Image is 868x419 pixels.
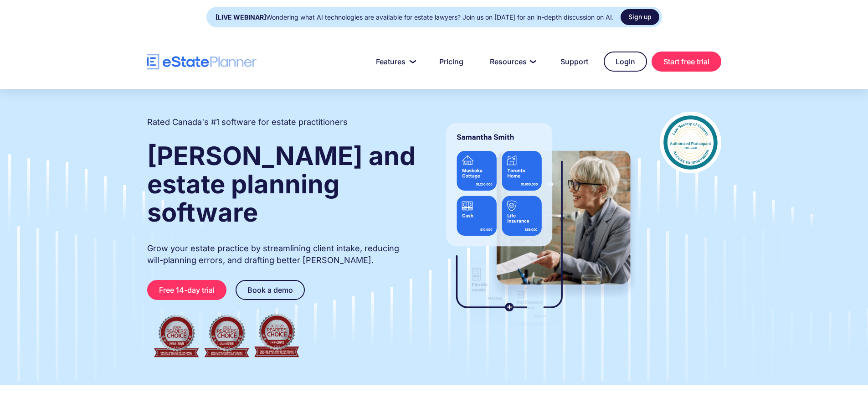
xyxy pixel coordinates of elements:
[604,52,647,72] a: Login
[428,52,474,71] a: Pricing
[147,116,348,128] h2: Rated Canada's #1 software for estate practitioners
[550,52,599,71] a: Support
[147,280,226,300] a: Free 14-day trial
[147,54,257,70] a: home
[621,9,659,25] a: Sign up
[365,52,424,71] a: Features
[216,13,266,21] strong: [LIVE WEBINAR]
[236,280,305,300] a: Book a demo
[479,52,545,71] a: Resources
[435,112,642,326] img: estate planner showing wills to their clients, using eState Planner, a leading estate planning so...
[147,140,416,228] strong: [PERSON_NAME] and estate planning software
[147,243,417,266] p: Grow your estate practice by streamlining client intake, reducing will-planning errors, and draft...
[216,11,614,24] div: Wondering what AI technologies are available for estate lawyers? Join us on [DATE] for an in-dept...
[652,52,721,72] a: Start free trial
